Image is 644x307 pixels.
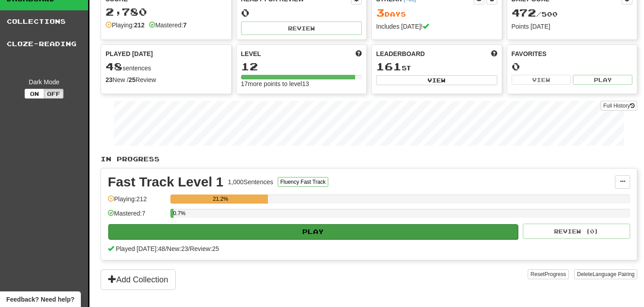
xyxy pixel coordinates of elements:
div: Mastered: 7 [108,209,166,224]
span: This week in points, UTC [491,49,497,58]
div: Playing: 212 [108,195,166,209]
span: Played [DATE]: 48 [116,245,165,252]
span: 48 [106,60,123,73]
div: 1,000 Sentences [228,177,273,186]
button: Play [108,224,518,239]
span: Progress [545,271,566,277]
span: Leaderboard [376,49,425,58]
button: Review [241,22,362,35]
div: Day s [376,7,497,19]
span: Open feedback widget [6,295,74,304]
span: Played [DATE] [106,49,153,58]
div: Favorites [512,49,633,58]
div: 17 more points to level 13 [241,79,362,88]
div: Playing: [106,21,144,30]
strong: 212 [134,22,144,29]
span: New: 23 [167,245,188,252]
strong: 25 [128,76,136,83]
span: / 500 [512,10,558,18]
span: / [188,245,190,252]
button: DeleteLanguage Pairing [574,269,637,279]
button: Fluency Fast Track [278,177,328,187]
div: Dark Mode [7,78,81,86]
button: Play [573,75,632,85]
span: 3 [376,6,385,19]
a: Full History [601,101,637,111]
button: View [376,75,497,85]
div: 2,780 [106,6,227,17]
button: Review (0) [523,224,630,239]
button: View [512,75,571,85]
div: Fast Track Level 1 [108,175,224,189]
span: Language Pairing [593,271,635,277]
div: 0 [512,61,633,72]
span: / [165,245,167,252]
div: st [376,61,497,73]
span: Score more points to level up [356,49,362,58]
button: On [25,89,44,99]
button: Add Collection [101,269,176,290]
div: sentences [106,61,227,73]
div: 0.7% [173,209,174,218]
strong: 23 [106,76,113,83]
span: 472 [512,6,536,19]
div: Includes [DATE]! [376,22,497,31]
span: 161 [376,60,402,73]
strong: 7 [183,22,186,29]
div: Points [DATE] [512,22,633,31]
div: Mastered: [149,21,186,30]
p: In Progress [101,155,637,164]
span: Level [241,49,261,58]
div: 12 [241,61,362,72]
div: 0 [241,7,362,18]
button: ResetProgress [528,269,568,279]
div: New / Review [106,75,227,84]
div: 21.2% [173,195,268,203]
button: Off [44,89,64,99]
span: Review: 25 [190,245,219,252]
